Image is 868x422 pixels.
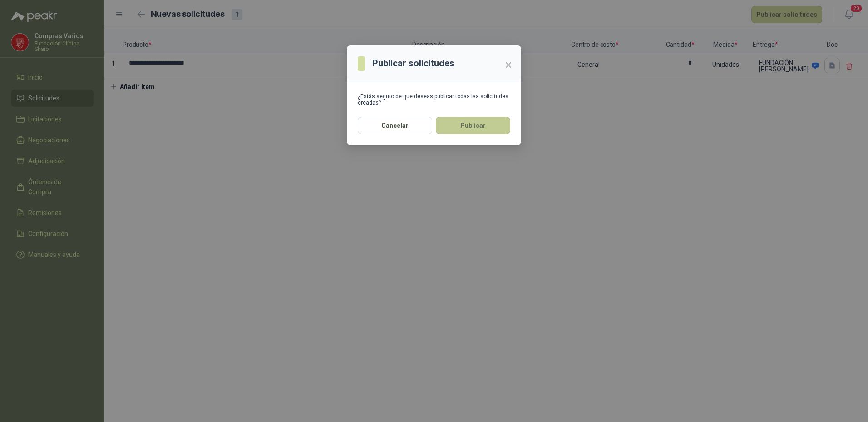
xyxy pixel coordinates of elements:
[372,56,454,70] h3: Publicar solicitudes
[501,58,516,72] button: Close
[436,117,510,134] button: Publicar
[358,93,510,106] div: ¿Estás seguro de que deseas publicar todas las solicitudes creadas?
[505,61,512,69] span: close
[358,117,432,134] button: Cancelar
